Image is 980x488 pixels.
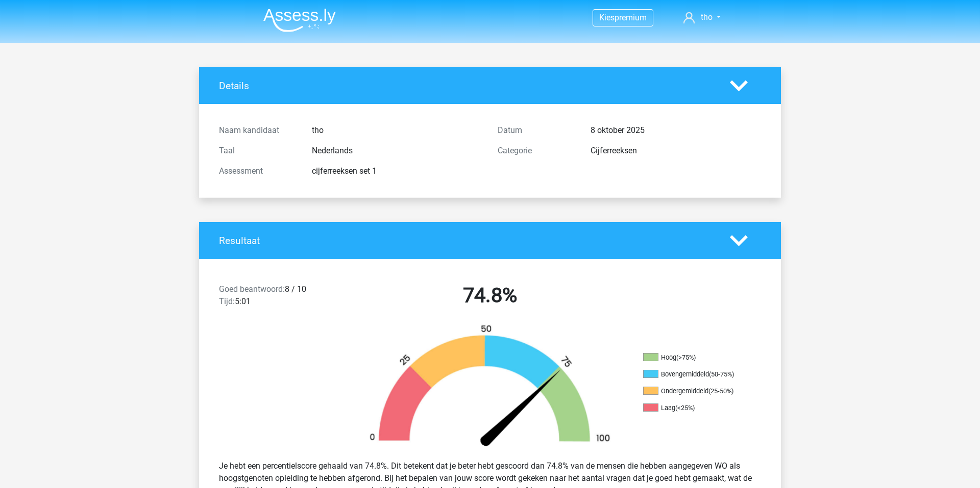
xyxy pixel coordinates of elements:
[643,403,745,413] li: Laag
[583,124,769,137] div: 8 oktober 2025
[709,370,734,378] div: (50-75%)
[490,124,583,137] div: Datum
[211,124,304,137] div: Naam kandidaat
[708,387,733,395] div: (25-50%)
[615,13,647,22] span: premium
[304,145,490,157] div: Nederlands
[676,354,696,361] div: (>75%)
[490,145,583,157] div: Categorie
[583,145,769,157] div: Cijferreeksen
[643,370,745,379] li: Bovengemiddeld
[352,324,628,452] img: 75.4b9ed10f6fc1.png
[358,283,622,308] h2: 74.8%
[599,13,615,22] span: Kies
[219,284,285,294] span: Goed beantwoord:
[679,11,725,23] a: tho
[643,353,745,362] li: Hoog
[675,404,695,412] div: (<25%)
[219,80,715,92] h4: Details
[643,387,745,396] li: Ondergemiddeld
[211,145,304,157] div: Taal
[593,11,653,24] a: Kiespremium
[219,235,715,247] h4: Resultaat
[263,8,336,32] img: Assessly
[304,165,490,177] div: cijferreeksen set 1
[211,165,304,177] div: Assessment
[219,296,235,306] span: Tijd:
[211,283,351,312] div: 8 / 10 5:01
[304,124,490,137] div: tho
[701,12,713,22] span: tho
